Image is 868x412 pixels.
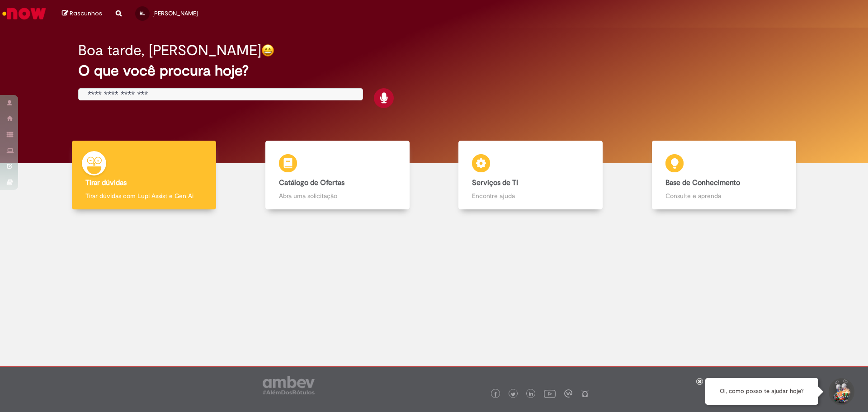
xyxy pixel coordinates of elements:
[70,9,102,18] span: Rascunhos
[529,392,533,397] img: logo_footer_linkedin.png
[472,191,589,200] p: Encontre ajuda
[62,9,102,18] a: Rascunhos
[152,9,198,17] span: [PERSON_NAME]
[665,191,783,200] p: Consulte e aprenda
[140,10,145,16] span: RL
[493,392,498,397] img: logo_footer_facebook.png
[544,388,556,399] img: logo_footer_youtube.png
[78,43,261,58] h2: Boa tarde, [PERSON_NAME]
[261,44,274,57] img: happy-face.png
[85,191,203,200] p: Tirar dúvidas com Lupi Assist e Gen Ai
[581,389,589,398] img: logo_footer_naosei.png
[85,178,127,187] b: Tirar dúvidas
[263,376,315,394] img: logo_footer_ambev_rotulo_gray.png
[1,5,47,23] img: ServiceNow
[665,178,740,187] b: Base de Conhecimento
[434,141,627,210] a: Serviços de TI Encontre ajuda
[627,141,821,210] a: Base de Conhecimento Consulte e aprenda
[78,63,790,79] h2: O que você procura hoje?
[827,378,854,405] button: Iniciar Conversa de Suporte
[705,378,818,405] div: Oi, como posso te ajudar hoje?
[564,389,572,398] img: logo_footer_workplace.png
[47,141,241,210] a: Tirar dúvidas Tirar dúvidas com Lupi Assist e Gen Ai
[472,178,518,187] b: Serviços de TI
[241,141,434,210] a: Catálogo de Ofertas Abra uma solicitação
[279,191,396,200] p: Abra uma solicitação
[511,392,515,397] img: logo_footer_twitter.png
[279,178,344,187] b: Catálogo de Ofertas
